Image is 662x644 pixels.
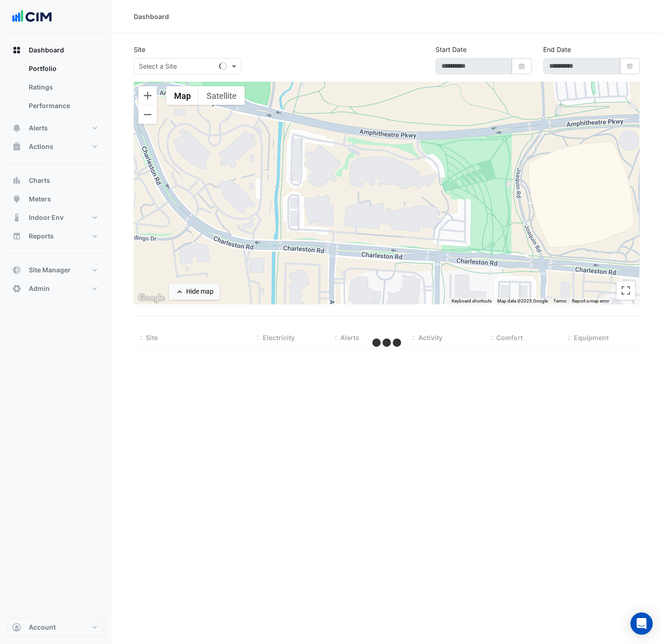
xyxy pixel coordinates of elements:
[12,284,21,293] app-icon: Admin
[574,334,609,341] span: Equipment
[134,45,145,54] label: Site
[138,105,157,124] button: Zoom out
[496,334,523,341] span: Comfort
[617,281,635,300] button: Toggle fullscreen view
[186,287,214,296] div: Hide map
[29,194,51,204] span: Meters
[136,292,167,304] img: Google
[29,123,48,133] span: Alerts
[21,59,104,78] a: Portfolio
[12,232,21,241] app-icon: Reports
[138,86,157,105] button: Zoom in
[29,45,64,55] span: Dashboard
[7,618,104,637] button: Account
[572,298,609,303] a: Report a map error
[12,194,21,204] app-icon: Meters
[543,45,571,54] label: End Date
[7,119,104,137] button: Alerts
[418,334,442,341] span: Activity
[630,612,653,635] div: Open Intercom Messenger
[7,190,104,208] button: Meters
[7,227,104,245] button: Reports
[7,59,104,119] div: Dashboard
[21,97,104,115] a: Performance
[29,232,54,241] span: Reports
[29,265,71,275] span: Site Manager
[12,265,21,275] app-icon: Site Manager
[29,176,50,185] span: Charts
[146,334,158,341] span: Site
[7,208,104,227] button: Indoor Env
[136,292,167,304] a: Open this area in Google Maps (opens a new window)
[29,142,53,151] span: Actions
[12,213,21,222] app-icon: Indoor Env
[497,298,548,303] span: Map data ©2025 Google
[12,45,21,55] app-icon: Dashboard
[7,279,104,298] button: Admin
[166,86,199,105] button: Show street map
[12,123,21,133] app-icon: Alerts
[21,78,104,97] a: Ratings
[7,261,104,279] button: Site Manager
[553,298,566,303] a: Terms (opens in new tab)
[29,284,50,293] span: Admin
[12,142,21,151] app-icon: Actions
[340,334,359,341] span: Alerts
[29,623,56,632] span: Account
[452,298,492,304] button: Keyboard shortcuts
[7,41,104,59] button: Dashboard
[12,176,21,185] app-icon: Charts
[7,171,104,190] button: Charts
[11,7,53,26] img: Company Logo
[134,12,169,21] div: Dashboard
[29,213,64,222] span: Indoor Env
[169,283,220,300] button: Hide map
[435,45,467,54] label: Start Date
[199,86,245,105] button: Show satellite imagery
[7,137,104,156] button: Actions
[263,334,295,341] span: Electricity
